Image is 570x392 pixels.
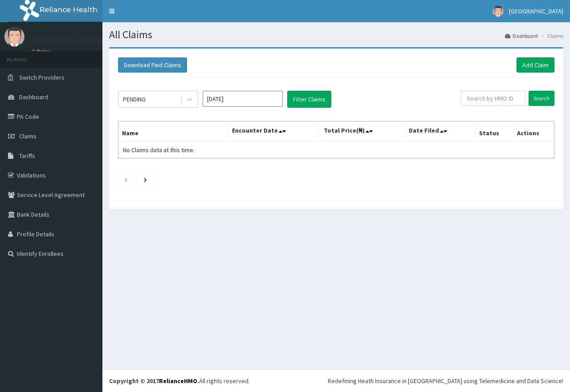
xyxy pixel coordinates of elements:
input: Select Month and Year [203,91,283,107]
button: Filter Claims [287,91,331,108]
p: [GEOGRAPHIC_DATA] [31,36,105,44]
a: RelianceHMO [159,377,197,385]
input: Search by HMO ID [461,91,525,106]
input: Search [529,91,554,106]
a: Previous page [124,175,128,183]
button: Download Paid Claims [118,57,187,73]
strong: Copyright © 2017 . [109,377,199,385]
th: Status [475,121,513,142]
span: [GEOGRAPHIC_DATA] [509,7,563,15]
th: Encounter Date [228,121,320,142]
img: User Image [4,27,24,47]
li: Claims [539,32,563,40]
th: Total Price(₦) [320,121,405,142]
span: No Claims data at this time. [123,146,195,154]
a: Next page [144,175,147,183]
div: Redefining Heath Insurance in [GEOGRAPHIC_DATA] using Telemedicine and Data Science! [328,376,563,385]
th: Date Filed [405,121,475,142]
a: Online [31,48,53,55]
span: Claims [19,132,37,140]
div: PENDING [123,95,146,104]
span: Tariffs [19,152,35,160]
a: Add Claim [517,57,554,73]
th: Name [118,121,228,142]
th: Actions [513,121,554,142]
span: Dashboard [19,93,48,101]
img: User Image [493,6,504,17]
span: Switch Providers [19,73,65,81]
h1: All Claims [109,29,563,40]
a: Dashboard [505,32,538,40]
footer: All rights reserved. [102,369,570,392]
